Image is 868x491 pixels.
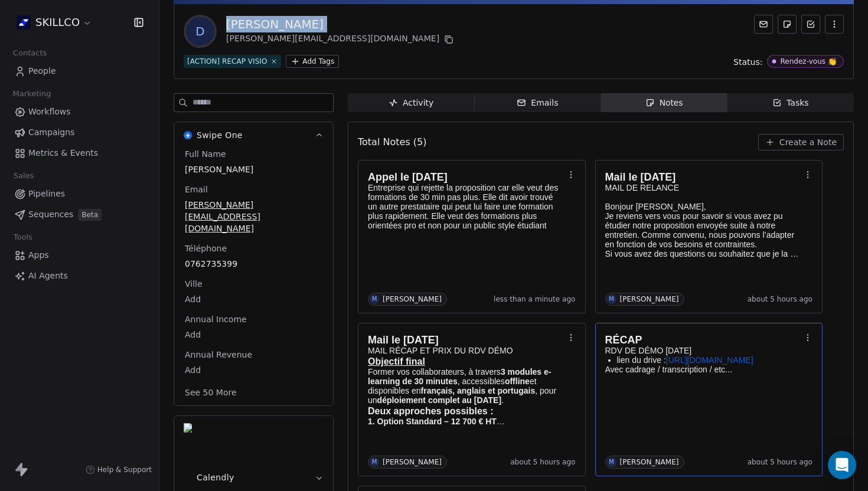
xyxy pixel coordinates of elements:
[368,171,564,183] h1: Appel le [DATE]
[779,136,837,148] span: Create a Note
[97,465,152,474] span: Help & Support
[286,55,339,68] button: Add Tags
[182,148,229,160] span: Full Name
[358,135,426,149] span: Total Notes (5)
[35,15,80,30] span: SKILLCO
[368,346,564,355] p: MAIL RÉCAP ET PRIX DU RDV DÉMO
[185,163,322,175] span: [PERSON_NAME]
[383,295,442,303] div: [PERSON_NAME]
[186,17,214,45] span: D
[605,365,801,374] p: Avec cadrage / transcription / etc...
[517,97,558,109] div: Emails
[28,106,71,118] span: Workflows
[609,294,614,304] div: M
[187,56,267,67] div: [ACTION] RECAP VISIO
[8,167,39,185] span: Sales
[9,123,149,142] a: Campaigns
[758,134,844,150] button: Create a Note
[182,243,229,254] span: Téléphone
[383,458,442,466] div: [PERSON_NAME]
[605,171,801,183] h1: Mail le [DATE]
[9,266,149,286] a: AI Agents
[28,249,49,261] span: Apps
[8,85,56,103] span: Marketing
[185,199,322,234] span: [PERSON_NAME][EMAIL_ADDRESS][DOMAIN_NAME]
[185,329,322,341] span: Add
[733,56,762,68] span: Status:
[28,188,65,200] span: Pipelines
[182,278,205,290] span: Ville
[184,131,192,139] img: Swipe One
[9,184,149,204] a: Pipelines
[197,129,243,141] span: Swipe One
[28,208,73,221] span: Sequences
[368,356,425,366] u: Objectif final
[617,355,801,365] p: lien du drive :
[182,184,210,195] span: Email
[605,249,801,258] p: Si vous avez des questions ou souhaitez que je la modifie (format, contenu ou budget), je suis à ...
[828,451,856,479] div: Open Intercom Messenger
[368,334,564,346] h1: Mail le [DATE]
[666,355,753,365] a: [URL][DOMAIN_NAME]
[14,12,94,32] button: SKILLCO
[182,313,249,325] span: Annual Income
[368,367,551,386] strong: 3 modules e-learning de 30 minutes
[389,97,433,109] div: Activity
[185,258,322,270] span: 0762735399
[605,183,801,192] p: MAIL DE RELANCE
[226,32,456,47] div: [PERSON_NAME][EMAIL_ADDRESS][DOMAIN_NAME]
[605,211,801,249] p: Je reviens vers vous pour savoir si vous avez pu étudier notre proposition envoyée suite à notre ...
[605,334,801,346] h1: RÉCAP
[28,270,68,282] span: AI Agents
[620,295,679,303] div: [PERSON_NAME]
[9,245,149,265] a: Apps
[368,406,494,416] strong: Deux approches possibles :
[182,349,254,361] span: Annual Revenue
[226,16,456,32] div: [PERSON_NAME]
[8,44,52,62] span: Contacts
[494,294,575,304] span: less than a minute ago
[185,293,322,305] span: Add
[178,382,244,403] button: See 50 More
[9,61,149,81] a: People
[605,346,801,355] p: RDV DE DÉMO [DATE]
[368,417,505,426] strong: 1. Option Standard – 12 700 € HT
[772,97,809,109] div: Tasks
[372,294,377,304] div: M
[9,102,149,122] a: Workflows
[185,364,322,376] span: Add
[28,65,56,77] span: People
[368,367,564,405] p: Former vos collaborateurs, à travers , accessibles et disponibles en , pour un .
[28,147,98,159] span: Metrics & Events
[174,122,333,148] button: Swipe OneSwipe One
[9,205,149,224] a: SequencesBeta
[620,458,679,466] div: [PERSON_NAME]
[510,457,575,467] span: about 5 hours ago
[17,15,31,30] img: Skillco%20logo%20icon%20(2).png
[505,377,530,386] strong: offline
[197,472,234,483] span: Calendly
[748,294,812,304] span: about 5 hours ago
[748,457,812,467] span: about 5 hours ago
[368,183,564,230] p: Entreprise qui rejette la proposition car elle veut des formations de 30 min pas plus. Elle dit a...
[86,465,152,474] a: Help & Support
[9,143,149,163] a: Metrics & Events
[609,457,614,467] div: M
[8,228,37,246] span: Tools
[421,386,536,395] strong: français, anglais et portugais
[372,457,377,467] div: M
[605,202,706,211] span: Bonjour [PERSON_NAME],
[780,57,837,66] div: Rendez-vous 👏
[174,148,333,405] div: Swipe OneSwipe One
[28,126,74,139] span: Campaigns
[377,395,502,405] strong: déploiement complet au [DATE]
[78,209,102,221] span: Beta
